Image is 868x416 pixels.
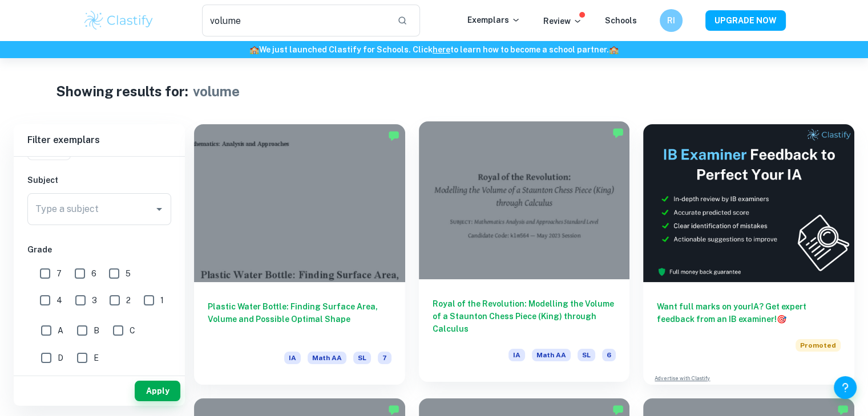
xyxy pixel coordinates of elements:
h6: Want full marks on your IA ? Get expert feedback from an IB examiner! [657,300,841,325]
h1: volume [193,81,240,101]
img: Marked [612,404,624,415]
p: Review [543,15,582,27]
span: 7 [56,267,62,280]
span: 3 [92,294,97,307]
span: A [58,324,63,337]
span: 🏫 [249,45,259,54]
span: D [58,352,63,364]
h6: Subject [27,174,171,186]
span: 7 [378,352,391,364]
img: Clastify logo [83,9,155,32]
button: UPGRADE NOW [705,10,786,31]
button: Open [151,201,167,217]
a: Schools [605,16,637,25]
a: Advertise with Clastify [655,374,710,382]
img: Marked [388,404,399,415]
a: Royal of the Revolution: Modelling the Volume of a Staunton Chess Piece (King) through CalculusIA... [419,124,630,385]
span: 🏫 [609,45,619,54]
h6: Grade [27,243,171,256]
span: IA [508,349,525,361]
p: Exemplars [467,14,520,26]
span: 2 [126,294,131,307]
span: Math AA [308,352,346,364]
span: SL [353,352,371,364]
span: IA [284,352,301,364]
a: Plastic Water Bottle: Finding Surface Area, Volume and Possible Optimal ShapeIAMath AASL7 [194,124,405,385]
span: Math AA [532,349,571,361]
span: 4 [56,294,62,307]
span: SL [578,349,595,361]
a: Want full marks on yourIA? Get expert feedback from an IB examiner!PromotedAdvertise with Clastify [643,124,854,385]
input: Search for any exemplars... [202,5,389,36]
span: 6 [602,349,616,361]
button: RI [660,9,683,32]
h6: RI [664,14,677,27]
h6: Filter exemplars [14,124,185,156]
span: 🎯 [777,315,786,324]
button: Help and Feedback [834,376,857,399]
span: C [130,324,135,337]
span: Promoted [796,339,841,352]
img: Thumbnail [643,124,854,282]
button: Apply [135,381,180,401]
span: 1 [160,294,164,307]
img: Marked [837,404,849,415]
h6: We just launched Clastify for Schools. Click to learn how to become a school partner. [2,43,866,56]
h6: Royal of the Revolution: Modelling the Volume of a Staunton Chess Piece (King) through Calculus [433,297,616,335]
img: Marked [388,130,399,141]
h6: Plastic Water Bottle: Finding Surface Area, Volume and Possible Optimal Shape [208,300,391,338]
span: 6 [91,267,96,280]
span: 5 [126,267,131,280]
a: here [433,45,450,54]
span: B [94,324,99,337]
img: Marked [612,127,624,138]
h1: Showing results for: [56,81,188,101]
span: E [94,352,99,364]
